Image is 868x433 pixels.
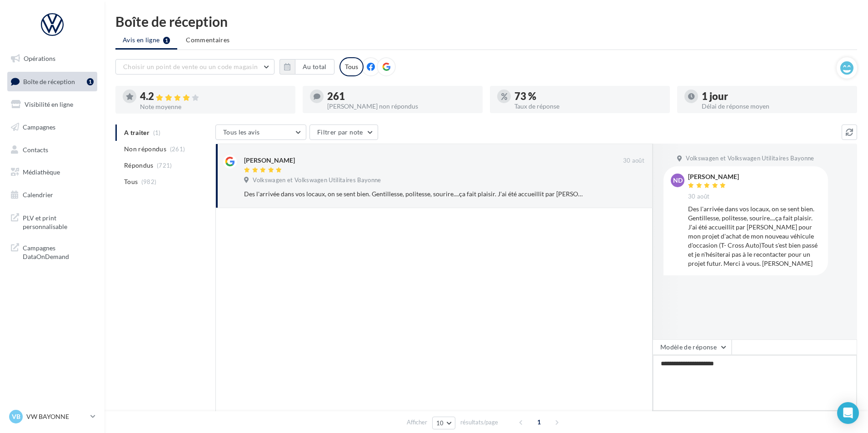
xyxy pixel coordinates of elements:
[5,208,99,235] a: PLV et print personnalisable
[407,418,427,427] span: Afficher
[837,402,859,424] div: Open Intercom Messenger
[140,91,288,102] div: 4.2
[702,91,850,101] div: 1 jour
[460,418,498,427] span: résultats/page
[244,189,585,199] div: Des l'arrivée dans vos locaux, on se sent bien. Gentillesse, politesse, sourire....ça fait plaisi...
[686,154,814,163] span: Volkswagen et Volkswagen Utilitaires Bayonne
[688,174,739,180] div: [PERSON_NAME]
[279,59,334,75] button: Au total
[24,55,55,62] span: Opérations
[170,145,185,153] span: (261)
[432,417,455,429] button: 10
[5,163,99,182] a: Médiathèque
[5,140,99,159] a: Contacts
[327,103,475,109] div: [PERSON_NAME] non répondus
[215,124,306,140] button: Tous les avis
[23,212,94,231] span: PLV et print personnalisable
[87,78,94,85] div: 1
[309,124,378,140] button: Filtrer par note
[673,176,683,185] span: nD
[223,128,260,136] span: Tous les avis
[26,412,87,421] p: VW BAYONNE
[623,157,644,165] span: 30 août
[23,191,53,199] span: Calendrier
[244,156,295,165] div: [PERSON_NAME]
[123,63,258,70] span: Choisir un point de vente ou un code magasin
[5,185,99,204] a: Calendrier
[436,419,444,427] span: 10
[12,412,20,421] span: VB
[23,242,94,261] span: Campagnes DataOnDemand
[5,72,99,91] a: Boîte de réception1
[5,238,99,265] a: Campagnes DataOnDemand
[5,95,99,114] a: Visibilité en ligne
[140,104,288,110] div: Note moyenne
[688,204,821,268] div: Des l'arrivée dans vos locaux, on se sent bien. Gentillesse, politesse, sourire....ça fait plaisi...
[532,415,546,429] span: 1
[295,59,334,75] button: Au total
[141,178,157,185] span: (982)
[115,15,857,28] div: Boîte de réception
[23,123,55,131] span: Campagnes
[23,168,60,176] span: Médiathèque
[514,91,663,101] div: 73 %
[327,91,475,101] div: 261
[5,49,99,68] a: Opérations
[702,103,850,109] div: Délai de réponse moyen
[23,145,48,153] span: Contacts
[5,118,99,137] a: Campagnes
[124,161,154,170] span: Répondus
[7,408,97,425] a: VB VW BAYONNE
[186,35,229,45] span: Commentaires
[688,193,709,201] span: 30 août
[653,339,732,355] button: Modèle de réponse
[25,100,73,108] span: Visibilité en ligne
[115,59,274,75] button: Choisir un point de vente ou un code magasin
[157,162,172,169] span: (721)
[124,177,138,186] span: Tous
[124,144,166,154] span: Non répondus
[23,77,75,85] span: Boîte de réception
[514,103,663,109] div: Taux de réponse
[253,176,381,184] span: Volkswagen et Volkswagen Utilitaires Bayonne
[339,57,364,76] div: Tous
